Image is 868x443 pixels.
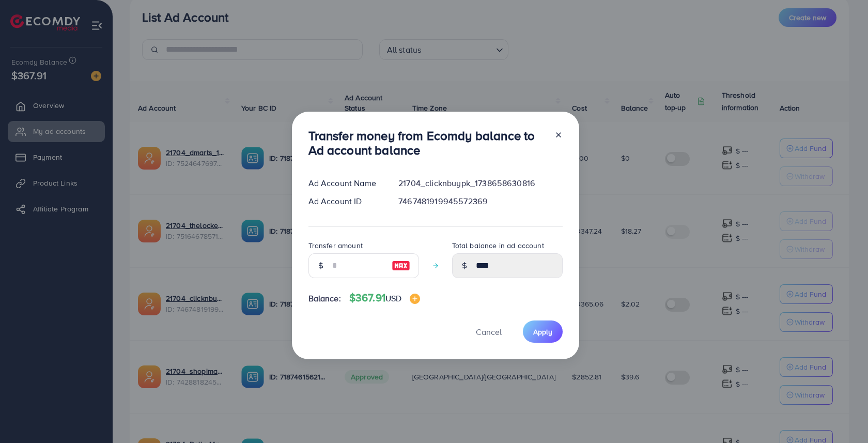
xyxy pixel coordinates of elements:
[390,177,570,189] div: 21704_clicknbuypk_1738658630816
[385,293,401,304] span: USD
[463,320,515,343] button: Cancel
[452,240,544,251] label: Total balance in ad account
[392,259,410,272] img: image
[300,195,391,207] div: Ad Account ID
[476,326,502,338] span: Cancel
[300,177,391,189] div: Ad Account Name
[308,293,341,304] span: Balance:
[308,128,546,158] h3: Transfer money from Ecomdy balance to Ad account balance
[533,327,552,337] span: Apply
[390,195,570,207] div: 7467481919945572369
[308,240,363,251] label: Transfer amount
[349,292,421,304] h4: $367.91
[523,320,563,343] button: Apply
[824,396,860,435] iframe: Chat
[410,294,420,304] img: image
